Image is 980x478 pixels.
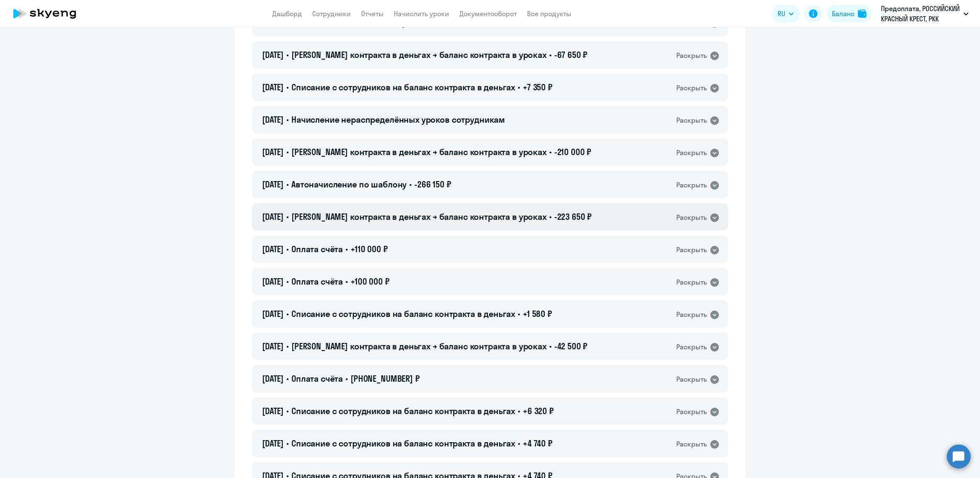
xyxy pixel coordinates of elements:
button: RU [772,5,800,22]
img: balance [858,9,866,18]
span: • [286,179,289,190]
span: • [286,82,289,92]
span: Списание с сотрудников на баланс контракта в деньгах [291,438,515,449]
span: [DATE] [262,49,284,60]
span: • [286,114,289,125]
span: Оплата счёта [291,276,343,287]
p: Предоплата, РОССИЙСКИЙ КРАСНЫЙ КРЕСТ, РКК [881,3,960,24]
span: -67 650 ₽ [554,49,588,60]
span: [DATE] [262,406,284,416]
span: RU [778,9,785,19]
span: Списание с сотрудников на баланс контракта в деньгах [291,406,515,416]
div: Раскрыть [676,50,707,61]
span: • [549,49,552,60]
a: Отчеты [361,9,384,18]
div: Раскрыть [676,439,707,449]
span: • [409,179,412,190]
span: [PERSON_NAME] контракта в деньгах → баланс контракта в уроках [291,49,547,60]
span: • [549,147,552,157]
a: Дашборд [272,9,302,18]
div: Раскрыть [676,342,707,352]
span: • [286,438,289,449]
span: Автоначисление по шаблону [291,179,407,190]
a: Все продукты [527,9,571,18]
span: +4 740 ₽ [523,438,553,449]
span: Оплата счёта [291,244,343,254]
span: Начисление нераспределённых уроков сотрудникам [291,114,505,125]
span: • [286,341,289,351]
span: • [549,211,552,222]
span: • [549,341,552,351]
span: • [345,373,348,384]
span: • [345,276,348,287]
span: [DATE] [262,244,284,254]
span: -42 500 ₽ [554,341,588,351]
span: • [286,49,289,60]
span: -223 650 ₽ [554,211,592,222]
span: • [518,308,520,319]
a: Документооборот [459,9,517,18]
span: [DATE] [262,438,284,449]
span: Списание с сотрудников на баланс контракта в деньгах [291,82,515,92]
div: Раскрыть [676,147,707,158]
span: -266 150 ₽ [414,179,451,190]
div: Раскрыть [676,406,707,417]
span: +1 580 ₽ [523,308,552,319]
button: Предоплата, РОССИЙСКИЙ КРАСНЫЙ КРЕСТ, РКК [877,3,973,24]
span: • [518,406,520,416]
div: Раскрыть [676,180,707,190]
a: Начислить уроки [394,9,449,18]
div: Раскрыть [676,115,707,126]
span: [DATE] [262,341,284,351]
span: [PHONE_NUMBER] ₽ [350,373,420,384]
span: [PERSON_NAME] контракта в деньгах → баланс контракта в уроках [291,341,547,351]
div: Раскрыть [676,83,707,93]
span: • [286,211,289,222]
span: [PERSON_NAME] контракта в деньгах → баланс контракта в уроках [291,147,547,157]
span: [DATE] [262,373,284,384]
span: [DATE] [262,308,284,319]
span: +6 320 ₽ [523,406,554,416]
span: [DATE] [262,179,284,190]
div: Раскрыть [676,309,707,320]
span: • [286,276,289,287]
a: Сотрудники [312,9,351,18]
div: Раскрыть [676,374,707,385]
span: • [345,244,348,254]
span: [PERSON_NAME] контракта в деньгах → баланс контракта в уроках [291,211,547,222]
span: +110 000 ₽ [350,244,388,254]
span: • [518,438,520,449]
span: [DATE] [262,82,284,92]
span: -210 000 ₽ [554,147,592,157]
span: [DATE] [262,147,284,157]
span: Списание с сотрудников на баланс контракта в деньгах [291,308,515,319]
div: Раскрыть [676,277,707,288]
span: • [286,406,289,416]
span: +100 000 ₽ [350,276,390,287]
span: • [286,308,289,319]
div: Баланс [832,9,855,19]
div: Раскрыть [676,245,707,255]
span: [DATE] [262,114,284,125]
span: [DATE] [262,276,284,287]
span: • [286,244,289,254]
span: +7 350 ₽ [523,82,553,92]
span: Оплата счёта [291,373,343,384]
span: • [286,373,289,384]
span: • [286,147,289,157]
button: Балансbalance [827,5,872,22]
div: Раскрыть [676,212,707,223]
span: [DATE] [262,211,284,222]
span: • [518,82,520,92]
